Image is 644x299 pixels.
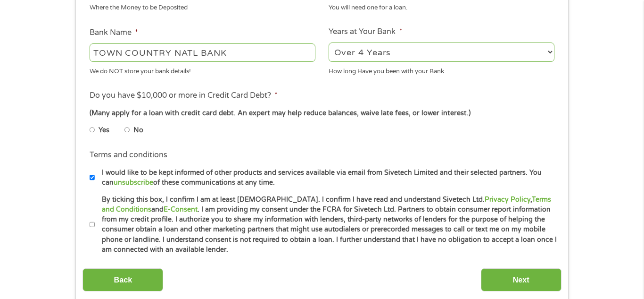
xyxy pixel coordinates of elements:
div: (Many apply for a loan with credit card debt. An expert may help reduce balances, waive late fees... [90,108,554,119]
input: Back [83,268,163,291]
div: How long Have you been with your Bank [329,63,554,76]
label: By ticking this box, I confirm I am at least [DEMOGRAPHIC_DATA]. I confirm I have read and unders... [95,195,557,255]
a: unsubscribe [114,179,153,187]
label: Terms and conditions [90,150,167,160]
label: No [133,125,143,136]
label: Years at Your Bank [329,27,402,37]
label: Yes [99,125,109,136]
label: Bank Name [90,28,138,38]
input: Next [481,268,561,291]
a: Terms and Conditions [102,196,551,214]
label: Do you have $10,000 or more in Credit Card Debt? [90,91,278,101]
label: I would like to be kept informed of other products and services available via email from Sivetech... [95,168,557,188]
div: We do NOT store your bank details! [90,63,315,76]
a: E-Consent [164,205,198,214]
a: Privacy Policy [485,196,530,204]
